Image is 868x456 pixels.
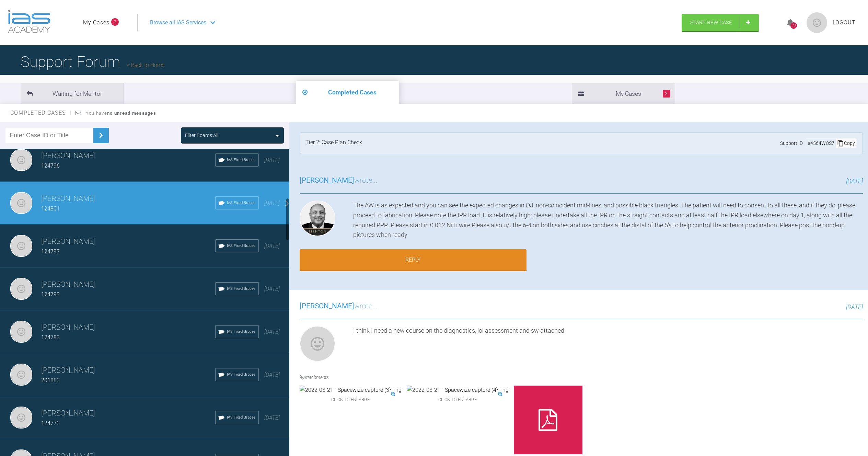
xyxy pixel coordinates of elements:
div: The AW is as expected and you can see the expected changes in OJ, non-coincident mid-lines, and p... [353,201,863,240]
h3: [PERSON_NAME] [41,408,215,419]
span: 124796 [41,162,60,169]
span: [DATE] [846,178,863,185]
img: Utpalendu Bose [300,201,335,236]
h3: [PERSON_NAME] [41,193,215,205]
span: [DATE] [264,200,280,206]
li: Waiting for Mentor [21,83,124,104]
span: 124797 [41,248,60,255]
input: Enter Case ID or Title [5,128,93,143]
span: [DATE] [264,329,280,335]
img: profile.png [807,12,827,33]
h3: [PERSON_NAME] [41,236,215,248]
img: Ellen Grontvedt [10,364,32,386]
span: IAS Fixed Braces [227,414,256,421]
h3: [PERSON_NAME] [41,322,215,333]
span: [DATE] [264,157,280,163]
span: 124783 [41,334,60,341]
span: [DATE] [846,303,863,310]
span: 201883 [41,377,60,384]
h3: wrote... [300,300,378,312]
span: IAS Fixed Braces [227,372,256,378]
a: My Cases [83,18,109,27]
span: 124801 [41,205,60,212]
img: 2022-03-21 - Spacewize capture (4).png [407,386,509,395]
h3: [PERSON_NAME] [41,365,215,376]
div: # 4564WOS7 [806,139,836,147]
span: 124793 [41,291,60,298]
span: IAS Fixed Braces [227,286,256,292]
span: IAS Fixed Braces [227,243,256,249]
span: 3 [111,18,119,26]
h3: [PERSON_NAME] [41,150,215,162]
a: Start New Case [682,14,759,31]
span: [PERSON_NAME] [300,302,354,310]
img: Ellen Grontvedt [10,192,32,214]
span: You have [86,111,156,116]
span: IAS Fixed Braces [227,329,256,335]
span: Browse all IAS Services [150,18,206,27]
img: Ellen Grontvedt [10,321,32,343]
div: Filter Boards: All [185,132,218,139]
span: Click to enlarge [300,395,402,405]
span: IAS Fixed Braces [227,157,256,163]
h4: Attachments [300,374,863,381]
span: 3 [663,90,670,98]
a: Back to Home [127,62,165,68]
img: Ellen Grontvedt [10,149,32,171]
img: Ellen Grontvedt [10,407,32,429]
h3: [PERSON_NAME] [41,279,215,290]
span: [DATE] [264,372,280,378]
li: My Cases [572,83,675,104]
h1: Support Forum [21,50,165,74]
a: Logout [833,18,856,27]
span: Click to enlarge [407,395,509,405]
span: Start New Case [690,20,732,26]
img: logo-light.3e3ef733.png [8,10,50,33]
img: 2022-03-21 - Spacewize capture (3).png [300,386,402,395]
img: Ellen Grontvedt [300,326,335,362]
span: [DATE] [264,414,280,421]
span: IAS Fixed Braces [227,200,256,206]
div: I think I need a new course on the diagnostics, lol assessment and sw attached [353,326,863,364]
span: Completed Cases [10,110,71,116]
div: 73 [790,22,797,29]
strong: no unread messages [107,111,156,116]
span: [PERSON_NAME] [300,176,354,184]
img: chevronRight.28bd32b0.svg [95,130,106,141]
a: Reply [300,249,526,271]
span: [DATE] [264,286,280,292]
div: Copy [836,139,856,148]
li: Completed Cases [296,81,399,104]
span: [DATE] [264,243,280,249]
div: Tier 2: Case Plan Check [305,138,362,148]
span: Support ID [780,139,803,147]
img: Ellen Grontvedt [10,235,32,257]
img: Ellen Grontvedt [10,278,32,300]
h3: wrote... [300,175,378,186]
span: 124773 [41,420,60,426]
